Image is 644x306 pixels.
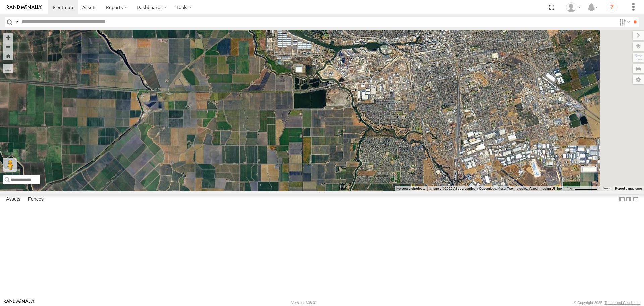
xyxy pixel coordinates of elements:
[14,17,19,27] label: Search Query
[3,42,13,51] button: Zoom out
[565,186,600,191] button: Map Scale: 1 km per 66 pixels
[619,194,625,204] label: Dock Summary Table to the Left
[291,301,317,305] div: Version: 308.01
[3,51,13,60] button: Zoom Home
[632,194,639,204] label: Hide Summary Table
[616,17,631,27] label: Search Filter Options
[574,301,640,305] div: © Copyright 2025 -
[567,187,574,190] span: 1 km
[24,195,47,204] label: Fences
[7,5,42,10] img: rand-logo.svg
[429,187,563,190] span: Imagery ©2025 Airbus, Landsat / Copernicus, Maxar Technologies, Vexcel Imaging US, Inc.
[605,301,640,305] a: Terms and Conditions
[396,186,425,191] button: Keyboard shortcuts
[633,75,644,84] label: Map Settings
[615,187,642,190] a: Report a map error
[603,187,610,190] a: Terms (opens in new tab)
[3,195,24,204] label: Assets
[625,194,632,204] label: Dock Summary Table to the Right
[4,299,35,306] a: Visit our Website
[3,33,13,42] button: Zoom in
[563,2,583,12] div: David Lowrie
[607,2,618,13] i: ?
[3,158,17,172] button: Drag Pegman onto the map to open Street View
[3,64,13,73] label: Measure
